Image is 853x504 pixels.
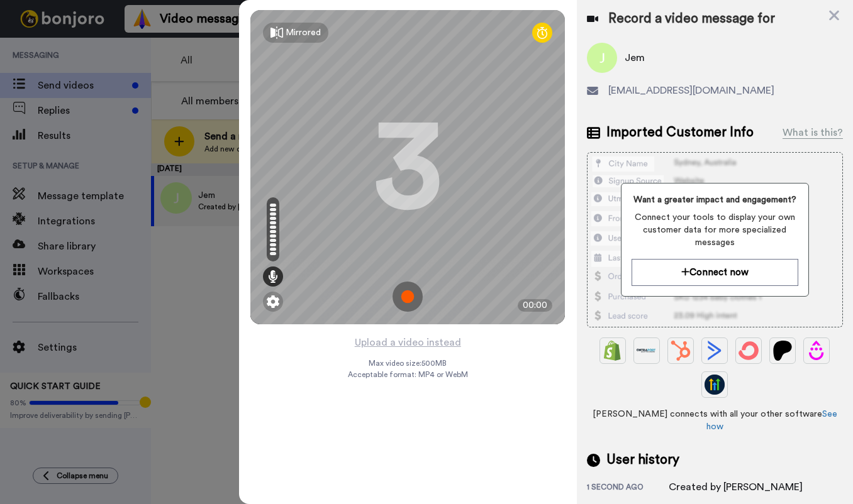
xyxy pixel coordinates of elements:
[632,194,798,206] span: Want a greater impact and engagement?
[606,123,754,142] span: Imported Customer Info
[783,125,843,140] div: What is this?
[587,408,843,433] span: [PERSON_NAME] connects with all your other software
[518,299,552,312] div: 00:00
[637,341,657,361] img: Ontraport
[632,259,798,286] button: Connect now
[772,341,793,361] img: Patreon
[267,295,279,308] img: ic_gear.svg
[671,341,691,361] img: Hubspot
[603,341,623,361] img: Shopify
[373,120,442,214] div: 3
[351,334,465,351] button: Upload a video instead
[587,482,669,495] div: 1 second ago
[739,341,759,361] img: ConvertKit
[369,358,447,368] span: Max video size: 500 MB
[806,341,827,361] img: Drip
[632,211,798,249] span: Connect your tools to display your own customer data for more specialized messages
[705,341,725,361] img: ActiveCampaign
[608,83,774,98] span: [EMAIL_ADDRESS][DOMAIN_NAME]
[705,375,725,395] img: GoHighLevel
[669,479,803,495] div: Created by [PERSON_NAME]
[393,282,423,312] img: ic_record_start.svg
[606,451,679,469] span: User history
[348,370,468,380] span: Acceptable format: MP4 or WebM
